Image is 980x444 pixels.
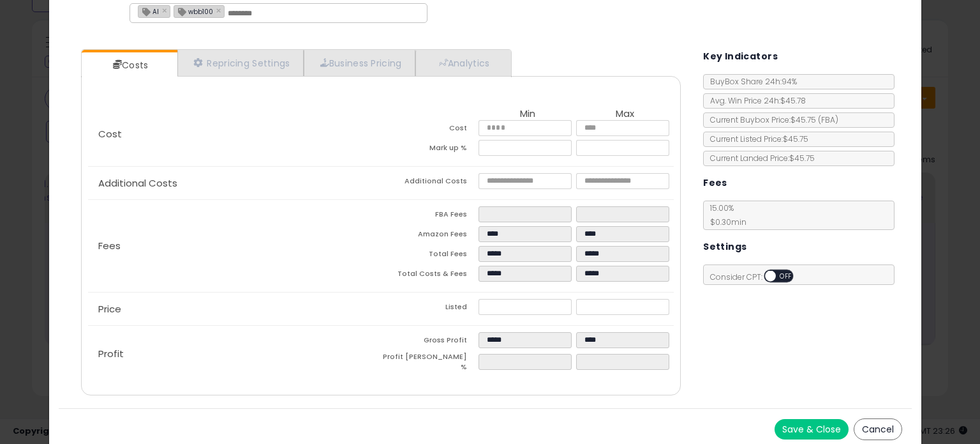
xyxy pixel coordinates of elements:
td: Cost [381,120,479,140]
td: Profit [PERSON_NAME] % [381,352,479,376]
span: Avg. Win Price 24h: $45.78 [704,95,806,106]
span: BuyBox Share 24h: 94% [704,76,797,87]
td: Total Fees [381,246,479,266]
a: Business Pricing [304,50,415,76]
span: $45.75 [791,114,838,125]
td: Mark up % [381,140,479,160]
span: Current Listed Price: $45.75 [704,134,808,144]
td: Gross Profit [381,332,479,352]
td: Amazon Fees [381,226,479,246]
a: Analytics [415,50,510,76]
a: Costs [82,52,176,78]
td: Listed [381,299,479,319]
a: × [216,4,224,16]
h5: Fees [703,175,727,191]
td: Additional Costs [381,173,479,193]
span: AI [138,6,159,17]
span: OFF [776,271,796,282]
h5: Key Indicators [703,49,778,65]
span: ( FBA ) [818,114,838,125]
span: Current Landed Price: $45.75 [704,153,815,164]
button: Cancel [854,418,902,440]
p: Price [88,304,381,314]
th: Min [479,109,576,120]
span: wbb100 [174,6,213,17]
a: Repricing Settings [177,50,304,76]
th: Max [576,109,674,120]
p: Fees [88,241,381,251]
span: Consider CPT: [704,272,810,282]
span: Current Buybox Price: [704,114,838,125]
button: Save & Close [775,419,849,440]
h5: Settings [703,239,746,255]
span: 15.00 % [704,203,746,227]
p: Profit [88,349,381,359]
a: × [162,4,170,16]
p: Additional Costs [88,178,381,188]
td: Total Costs & Fees [381,266,479,286]
p: Cost [88,129,381,139]
td: FBA Fees [381,206,479,226]
span: $0.30 min [704,217,746,227]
